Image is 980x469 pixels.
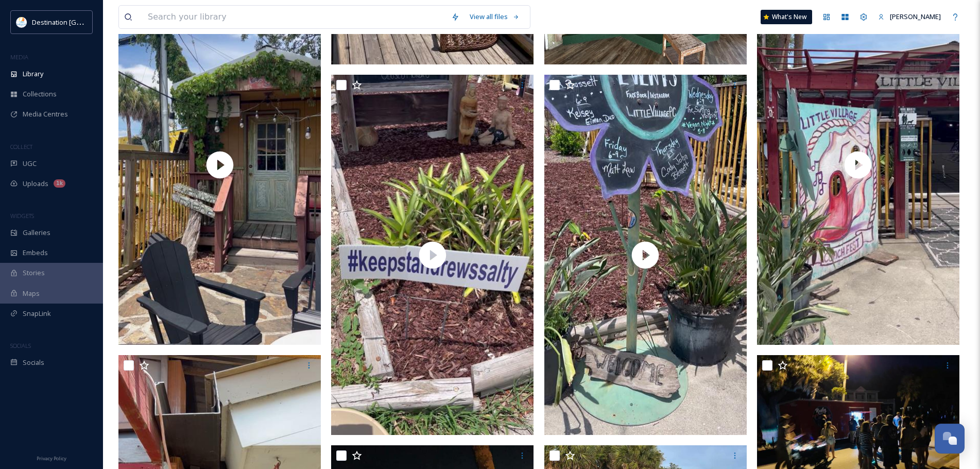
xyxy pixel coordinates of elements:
[23,309,51,319] span: SnapLink
[10,143,32,150] span: COLLECT
[23,179,48,189] span: Uploads
[37,451,66,464] a: Privacy Policy
[23,109,68,119] span: Media Centres
[10,53,28,61] span: MEDIA
[10,212,34,220] span: WIDGETS
[873,7,946,27] a: [PERSON_NAME]
[37,455,66,462] span: Privacy Policy
[32,17,134,27] span: Destination [GEOGRAPHIC_DATA]
[23,248,48,258] span: Embeds
[23,159,37,169] span: UGC
[465,7,525,27] a: View all files
[761,10,812,24] a: What's New
[143,6,446,28] input: Search your library
[23,228,50,238] span: Galleries
[331,75,534,435] img: thumbnail
[890,12,941,21] span: [PERSON_NAME]
[23,358,44,367] span: Socials
[54,179,65,188] div: 1k
[23,268,45,278] span: Stories
[16,17,27,27] img: download.png
[23,69,43,79] span: Library
[935,424,965,454] button: Open Chat
[23,289,40,298] span: Maps
[23,89,57,99] span: Collections
[544,75,747,435] img: thumbnail
[10,342,31,349] span: SOCIALS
